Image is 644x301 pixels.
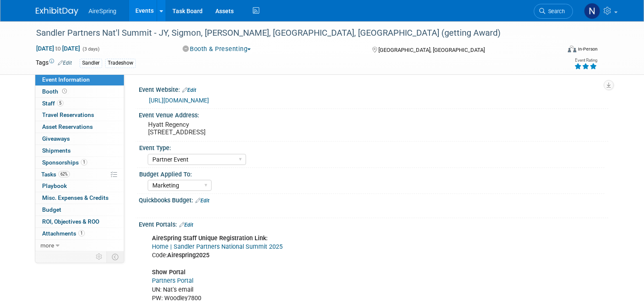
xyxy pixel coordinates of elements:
span: to [54,45,62,52]
div: Tradeshow [105,59,136,68]
span: 1 [78,230,85,236]
span: Misc. Expenses & Credits [42,194,109,201]
span: [DATE] [DATE] [36,45,80,52]
span: ROI, Objectives & ROO [42,218,99,225]
a: Event Information [35,74,124,85]
a: Playbook [35,180,124,192]
img: ExhibitDay [36,7,78,16]
a: Shipments [35,145,124,156]
a: Travel Reservations [35,109,124,121]
a: Home | Sandler Partners National Summit 2025 [152,243,283,250]
a: Misc. Expenses & Credits [35,192,124,204]
a: ROI, Objectives & ROO [35,216,124,227]
a: Partners Portal [152,277,193,284]
span: Event Information [42,76,90,83]
a: Booth [35,86,124,97]
b: Show Portal [152,269,186,276]
div: Event Type: [139,142,604,152]
a: Asset Reservations [35,121,124,133]
td: Personalize Event Tab Strip [92,251,107,262]
pre: Hyatt Regency [STREET_ADDRESS] [148,121,325,136]
a: Search [534,4,573,19]
a: Budget [35,204,124,216]
div: In-Person [578,46,598,52]
td: Tags [36,58,72,68]
span: Attachments [42,230,85,237]
img: Format-Inperson.png [568,45,576,52]
span: more [40,242,54,249]
a: Giveaways [35,133,124,145]
div: Sandler [80,59,102,68]
a: more [35,240,124,251]
span: 5 [57,100,63,106]
a: Staff5 [35,98,124,109]
span: Playbook [42,182,67,189]
span: Asset Reservations [42,123,93,130]
span: Staff [42,100,63,107]
a: Edit [182,87,196,93]
span: Booth [42,88,69,95]
a: [URL][DOMAIN_NAME] [149,97,209,104]
span: (3 days) [82,46,100,52]
img: Natalie Pyron [584,3,600,19]
span: [GEOGRAPHIC_DATA], [GEOGRAPHIC_DATA] [378,47,485,53]
span: Search [545,8,565,14]
a: Attachments1 [35,228,124,239]
b: AireSpring Staff Unique Registration Link: [152,235,268,242]
span: 1 [81,159,87,165]
a: Edit [58,60,72,66]
div: Event Venue Address: [139,109,608,119]
div: Budget Applied To: [139,168,604,179]
div: Sandler Partners Nat'l Summit - JY, Sigmon, [PERSON_NAME], [GEOGRAPHIC_DATA], [GEOGRAPHIC_DATA] (... [33,26,550,41]
a: Tasks62% [35,169,124,180]
a: Edit [195,198,209,204]
td: Toggle Event Tabs [107,251,124,262]
div: Event Rating [574,58,597,62]
b: Airespring2025 [167,252,209,259]
span: 62% [58,171,70,177]
span: Sponsorships [42,159,87,166]
div: Event Website: [139,83,608,94]
span: Booth not reserved yet [60,88,69,94]
a: Sponsorships1 [35,157,124,168]
span: Tasks [41,171,70,178]
span: Travel Reservations [42,111,94,118]
button: Booth & Presenting [180,45,255,54]
div: Event Format [515,44,598,57]
div: Event Portals: [139,218,608,229]
span: Budget [42,206,61,213]
span: AireSpring [89,8,116,14]
div: Quickbooks Budget: [139,194,608,205]
span: Shipments [42,147,71,154]
span: Giveaways [42,135,70,142]
a: Edit [179,222,193,228]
